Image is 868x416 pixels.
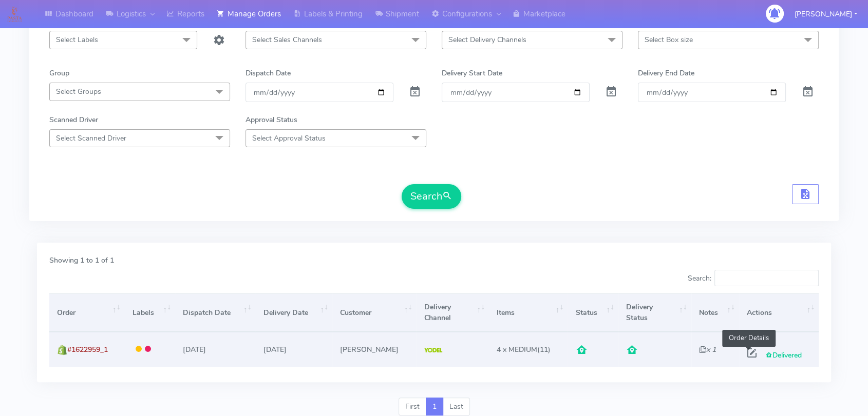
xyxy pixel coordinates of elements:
[645,35,693,45] span: Select Box size
[739,293,819,332] th: Actions: activate to sort column ascending
[638,68,694,78] label: Delivery End Date
[691,293,739,332] th: Notes: activate to sort column ascending
[67,345,108,354] span: #1622959_1
[56,35,98,45] span: Select Labels
[57,345,67,355] img: shopify.png
[402,184,461,209] button: Search
[416,293,489,332] th: Delivery Channel: activate to sort column ascending
[765,350,802,360] span: Delivered
[332,293,416,332] th: Customer: activate to sort column ascending
[699,345,716,354] i: x 1
[252,35,322,45] span: Select Sales Channels
[255,332,332,366] td: [DATE]
[497,345,551,354] span: (11)
[175,332,255,366] td: [DATE]
[49,68,69,78] label: Group
[489,293,568,332] th: Items: activate to sort column ascending
[426,398,443,416] a: 1
[332,332,416,366] td: [PERSON_NAME]
[497,345,537,354] span: 4 x MEDIUM
[714,270,819,286] input: Search:
[124,293,175,332] th: Labels: activate to sort column ascending
[568,293,618,332] th: Status: activate to sort column ascending
[442,68,502,78] label: Delivery Start Date
[618,293,691,332] th: Delivery Status: activate to sort column ascending
[687,270,819,286] label: Search:
[448,35,526,45] span: Select Delivery Channels
[49,255,114,266] label: Showing 1 to 1 of 1
[787,4,865,25] button: [PERSON_NAME]
[252,133,326,143] span: Select Approval Status
[175,293,255,332] th: Dispatch Date: activate to sort column ascending
[255,293,332,332] th: Delivery Date: activate to sort column ascending
[56,87,101,96] span: Select Groups
[246,114,297,125] label: Approval Status
[424,348,442,353] img: Yodel
[49,114,98,125] label: Scanned Driver
[49,293,124,332] th: Order: activate to sort column ascending
[246,68,291,78] label: Dispatch Date
[56,133,126,143] span: Select Scanned Driver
